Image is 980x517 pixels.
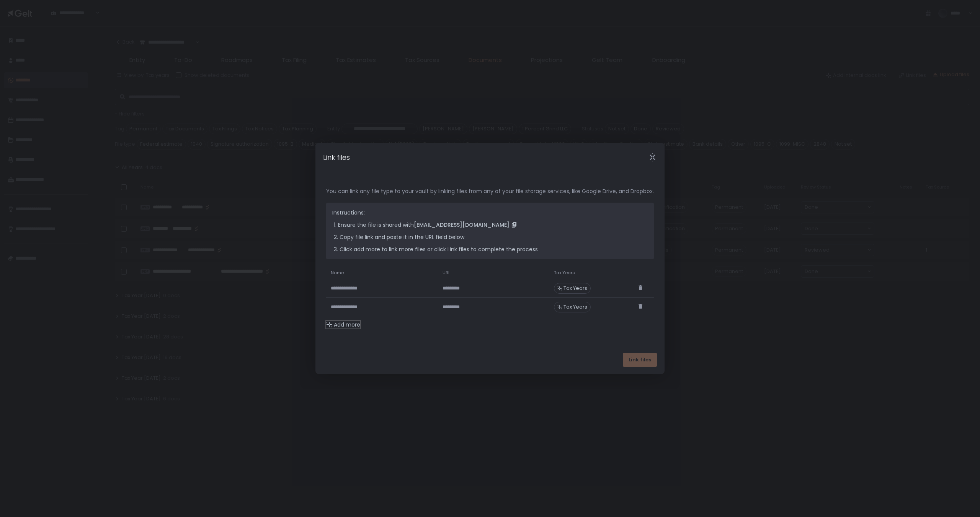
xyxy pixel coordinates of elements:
[331,270,344,276] span: Name
[323,152,350,163] h1: Link files
[563,285,587,292] span: Tax Years
[640,153,665,162] div: Close
[563,304,587,311] span: Tax Years
[334,221,648,229] li: Ensure the file is shared with
[332,209,648,216] p: Instructions:
[334,245,648,253] li: Click add more to link more files or click Link files to complete the process
[334,233,648,241] li: Copy file link and paste it in the URL field below
[443,270,450,276] span: URL
[414,221,510,229] span: [EMAIL_ADDRESS][DOMAIN_NAME]
[326,321,360,328] button: Add more
[554,270,575,276] span: Tax Years
[326,187,654,195] span: You can link any file type to your vault by linking files from any of your file storage services,...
